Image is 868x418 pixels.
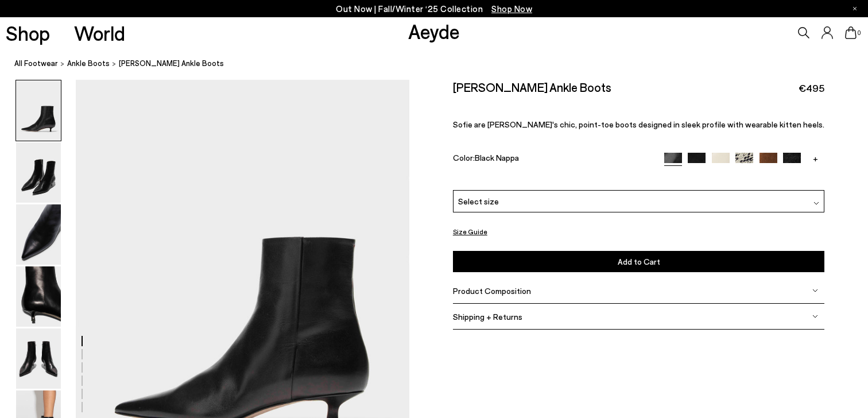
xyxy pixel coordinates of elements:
[812,288,818,293] img: svg%3E
[14,57,58,69] a: All Footwear
[16,266,61,327] img: Sofie Leather Ankle Boots - Image 4
[845,26,857,39] a: 0
[453,119,824,129] span: Sofie are [PERSON_NAME]'s chic, point-toe boots designed in sleek profile with wearable kitten he...
[336,2,532,16] p: Out Now | Fall/Winter ‘25 Collection
[453,286,531,296] span: Product Composition
[857,30,862,36] span: 0
[16,204,61,265] img: Sofie Leather Ankle Boots - Image 3
[67,57,110,69] a: ankle boots
[16,328,61,389] img: Sofie Leather Ankle Boots - Image 5
[67,59,110,68] span: ankle boots
[813,200,819,206] img: svg%3E
[16,80,61,141] img: Sofie Leather Ankle Boots - Image 1
[453,312,522,322] span: Shipping + Returns
[119,57,224,69] span: [PERSON_NAME] Ankle Boots
[453,225,487,239] button: Size Guide
[453,80,611,94] h2: [PERSON_NAME] Ankle Boots
[6,23,50,43] a: Shop
[14,48,868,80] nav: breadcrumb
[812,313,818,319] img: svg%3E
[458,195,499,207] span: Select size
[799,81,824,95] span: €495
[74,23,125,43] a: World
[408,19,460,43] a: Aeyde
[475,153,519,162] span: Black Nappa
[491,3,532,14] span: Navigate to /collections/new-in
[16,142,61,203] img: Sofie Leather Ankle Boots - Image 2
[453,153,652,166] div: Color:
[807,153,824,163] a: +
[453,251,825,272] button: Add to Cart
[618,257,660,266] span: Add to Cart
